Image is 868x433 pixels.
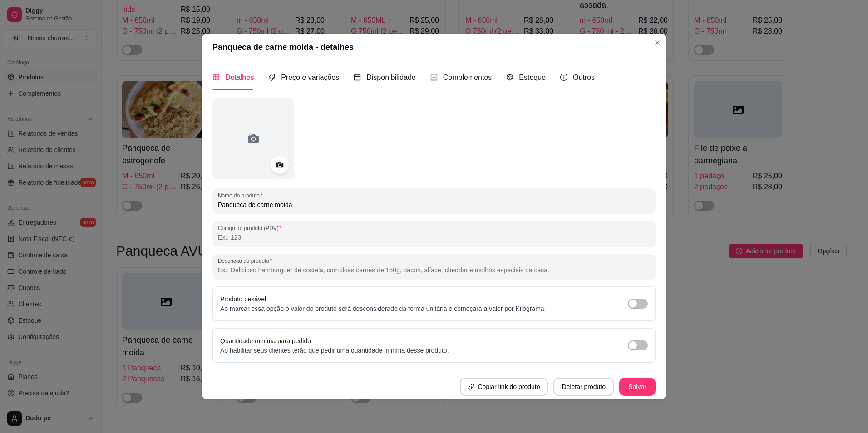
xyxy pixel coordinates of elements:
[225,74,254,81] span: Detalhes
[560,74,567,81] span: info-circle
[212,74,220,81] span: appstore
[220,346,449,355] p: Ao habilitar seus clientes terão que pedir uma quantidade miníma desse produto.
[202,34,666,61] header: Panqueca de carne moida - detalhes
[553,378,614,396] button: Deletar produto
[268,74,276,81] span: tags
[218,192,266,199] label: Nome do produto
[366,74,416,81] span: Disponibilidade
[506,74,513,81] span: code-sandbox
[354,74,361,81] span: calendar
[519,74,546,81] span: Estoque
[430,74,438,81] span: plus-square
[218,200,650,209] input: Nome do produto
[218,233,650,242] input: Código do produto (PDV)
[220,337,311,344] label: Quantidade miníma para pedido
[460,378,548,396] button: Copiar link do produto
[218,266,650,275] input: Descrição do produto
[650,35,665,50] button: Close
[619,378,656,396] button: Salvar
[573,74,595,81] span: Outros
[218,257,275,265] label: Descrição do produto
[220,304,546,313] p: Ao marcar essa opção o valor do produto será desconsiderado da forma unitária e começará a valer ...
[281,74,339,81] span: Preço e variações
[218,224,285,232] label: Código do produto (PDV)
[220,295,266,303] label: Produto pesável
[443,74,492,81] span: Complementos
